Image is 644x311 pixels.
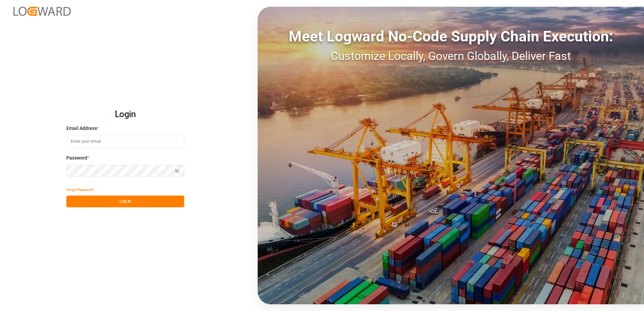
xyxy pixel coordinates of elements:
[66,125,97,132] span: Email Address
[258,47,644,65] div: Customize Locally, Govern Globally, Deliver Fast
[66,136,184,147] input: Enter your email
[66,104,184,125] h2: Login
[66,154,87,162] span: Password
[258,25,644,47] div: Meet Logward No-Code Supply Chain Execution:
[66,184,94,196] button: Forgot Password?
[66,196,184,207] button: Log In
[13,7,71,16] img: Logward_new_orange.png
